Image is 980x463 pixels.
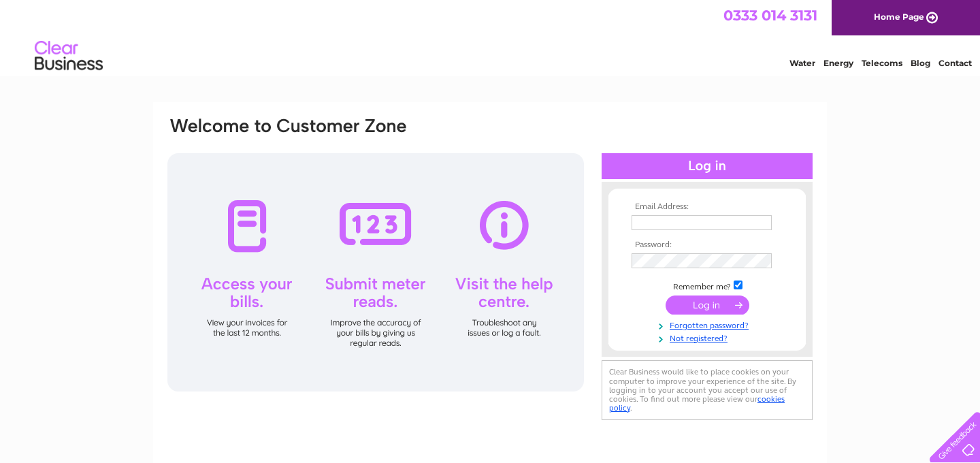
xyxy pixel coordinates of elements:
a: Water [789,58,815,68]
a: Blog [911,58,930,68]
a: Telecoms [862,58,902,68]
input: Submit [666,296,749,315]
a: 0333 014 3131 [723,7,817,24]
th: Email Address: [628,202,786,212]
div: Clear Business would like to place cookies on your computer to improve your experience of the sit... [602,360,813,419]
td: Remember me? [628,278,786,292]
a: Not registered? [632,331,786,344]
img: logo.png [34,35,103,77]
a: Forgotten password? [632,318,786,331]
a: Contact [938,58,972,68]
a: Energy [823,58,853,68]
div: Clear Business is a trading name of Verastar Limited (registered in [GEOGRAPHIC_DATA] No. 3667643... [169,7,813,66]
a: cookies policy [609,394,785,413]
th: Password: [628,240,786,250]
